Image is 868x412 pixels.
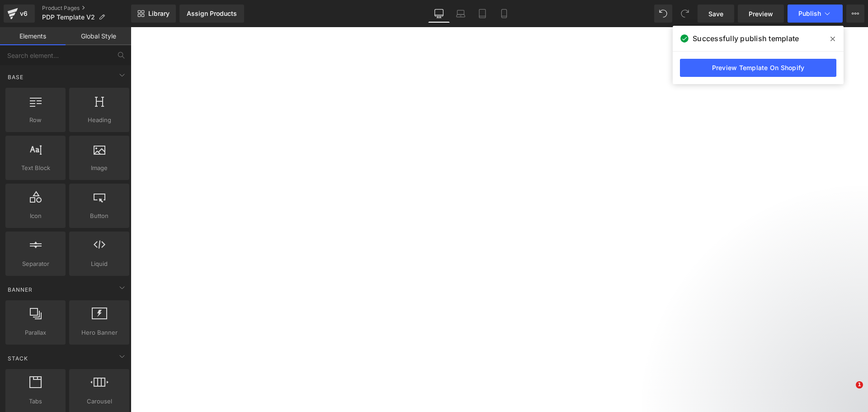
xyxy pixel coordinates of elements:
[654,5,672,23] button: Undo
[680,59,836,77] a: Preview Template On Shopify
[788,5,843,23] button: Publish
[18,8,29,19] div: v6
[7,73,24,81] span: Base
[42,14,95,21] span: PDP Template V2
[8,163,63,173] span: Text Block
[846,5,864,23] button: More
[450,5,472,23] a: Laptop
[72,115,127,125] span: Heading
[8,328,63,337] span: Parallax
[7,285,33,294] span: Banner
[749,9,773,19] span: Preview
[72,211,127,221] span: Button
[72,163,127,173] span: Image
[472,5,493,23] a: Tablet
[72,328,127,337] span: Hero Banner
[8,397,63,406] span: Tabs
[856,381,863,388] span: 1
[837,381,859,403] iframe: Intercom live chat
[8,211,63,221] span: Icon
[7,354,29,363] span: Stack
[72,397,127,406] span: Carousel
[148,9,170,18] span: Library
[738,5,784,23] a: Preview
[428,5,450,23] a: Desktop
[8,115,63,125] span: Row
[693,33,799,44] span: Successfully publish template
[72,259,127,269] span: Liquid
[4,5,35,23] a: v6
[187,10,237,17] div: Assign Products
[8,259,63,269] span: Separator
[493,5,515,23] a: Mobile
[798,10,821,17] span: Publish
[42,5,131,12] a: Product Pages
[708,9,723,19] span: Save
[676,5,694,23] button: Redo
[66,27,131,45] a: Global Style
[131,5,176,23] a: New Library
